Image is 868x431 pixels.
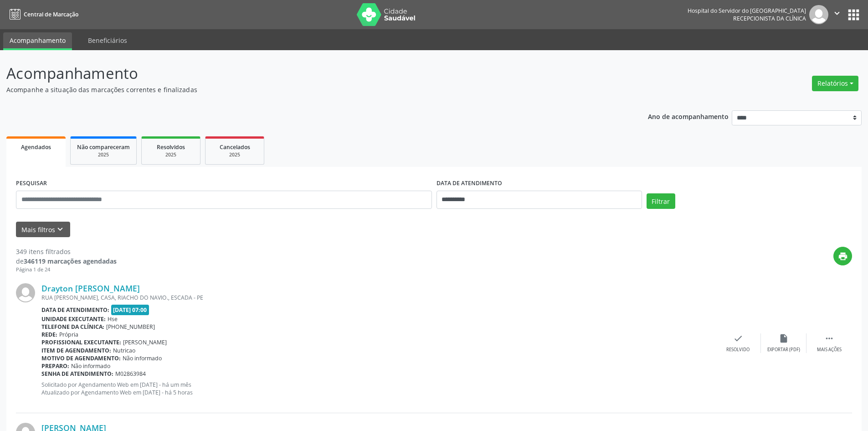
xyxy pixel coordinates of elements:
button: apps [846,7,862,23]
span: [DATE] 07:00 [111,305,149,315]
span: Hse [108,315,118,323]
strong: 346119 marcações agendadas [24,257,117,265]
a: Beneficiários [82,32,134,48]
b: Preparo: [41,362,69,370]
i: print [838,251,848,261]
button:  [828,5,846,24]
img: img [809,5,828,24]
b: Item de agendamento: [41,347,111,354]
span: [PERSON_NAME] [123,338,167,346]
i:  [824,333,834,343]
b: Senha de atendimento: [41,370,113,378]
div: Resolvido [726,347,750,353]
b: Unidade executante: [41,315,106,323]
span: Própria [59,331,78,338]
label: PESQUISAR [16,177,47,191]
i: keyboard_arrow_down [55,224,65,234]
div: 2025 [77,151,130,158]
button: Filtrar [647,193,675,209]
span: Não compareceram [77,143,130,151]
span: Não informado [71,362,110,370]
b: Profissional executante: [41,338,121,346]
div: 349 itens filtrados [16,247,117,256]
div: RUA [PERSON_NAME], CASA, RIACHO DO NAVIO., ESCADA - PE [41,294,715,301]
i: insert_drive_file [779,333,789,343]
div: 2025 [212,151,257,158]
span: [PHONE_NUMBER] [106,323,155,331]
button: print [833,247,852,265]
a: Central de Marcação [6,7,78,22]
button: Relatórios [812,76,858,91]
span: M02863984 [115,370,146,378]
b: Motivo de agendamento: [41,354,121,362]
button: Mais filtroskeyboard_arrow_down [16,222,70,238]
span: Não informado [123,354,162,362]
a: Acompanhamento [3,32,72,50]
p: Acompanhe a situação das marcações correntes e finalizadas [6,85,605,94]
span: Cancelados [220,143,250,151]
span: Central de Marcação [24,10,78,18]
label: DATA DE ATENDIMENTO [437,177,502,191]
b: Data de atendimento: [41,306,109,314]
div: de [16,256,117,266]
i:  [832,8,842,18]
p: Acompanhamento [6,62,605,85]
div: 2025 [148,151,194,158]
p: Ano de acompanhamento [648,110,729,122]
i: check [733,333,743,343]
img: img [16,283,35,302]
span: Nutricao [113,347,135,354]
div: Hospital do Servidor do [GEOGRAPHIC_DATA] [688,7,806,15]
div: Exportar (PDF) [767,347,800,353]
p: Solicitado por Agendamento Web em [DATE] - há um mês Atualizado por Agendamento Web em [DATE] - h... [41,381,715,396]
span: Resolvidos [157,143,185,151]
div: Mais ações [817,347,842,353]
span: Agendados [21,143,51,151]
span: Recepcionista da clínica [733,15,806,22]
b: Rede: [41,331,57,338]
a: Drayton [PERSON_NAME] [41,283,140,293]
div: Página 1 de 24 [16,266,117,274]
b: Telefone da clínica: [41,323,104,331]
